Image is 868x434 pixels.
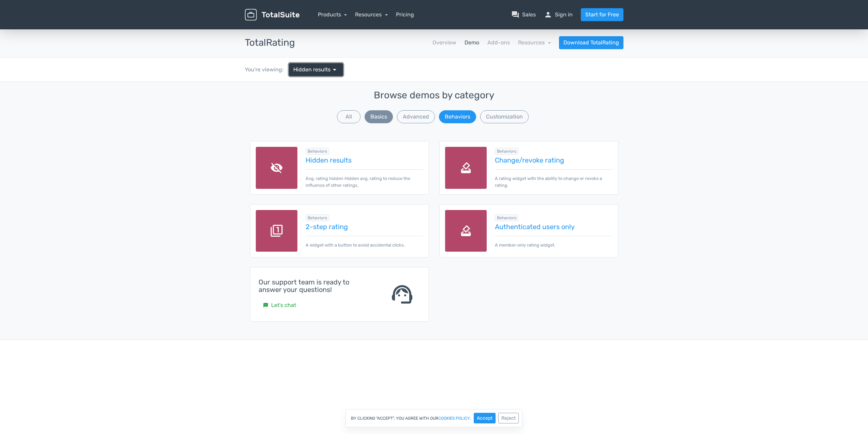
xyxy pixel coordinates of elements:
a: Resources [518,39,551,46]
button: All [337,110,361,123]
h3: Browse demos by category [250,90,618,101]
button: Behaviors [439,110,476,123]
a: Overview [432,39,456,47]
span: Browse all in Behaviors [495,148,518,155]
a: Download TotalRating [559,36,623,49]
img: hidden-results.png.webp [256,147,298,189]
small: sms [263,303,268,308]
h3: TotalRating [245,38,295,48]
a: Hidden results arrow_drop_down [289,63,343,76]
a: 2-step rating [306,223,423,230]
a: question_answerSales [511,11,536,19]
span: Browse all in Behaviors [306,214,329,221]
a: Hidden results [306,156,423,164]
button: Reject [498,413,519,423]
a: Change/revoke rating [495,156,612,164]
a: smsLet's chat [259,299,300,312]
button: Customization [480,110,529,123]
div: You're viewing: [245,66,289,74]
a: Products [318,11,347,18]
span: arrow_drop_down [330,66,339,74]
p: A member-only rating widget. [495,236,612,248]
p: A widget with a button to avoid accidental clicks. [306,236,423,248]
img: blind-poll.png.webp [445,210,487,252]
button: Advanced [397,110,435,123]
a: Pricing [396,11,414,19]
a: Start for Free [581,8,623,21]
img: votes-count.png.webp [256,210,298,252]
img: TotalSuite for WordPress [245,9,299,21]
a: personSign in [544,11,573,19]
span: Browse all in Behaviors [306,148,329,155]
span: support_agent [390,282,414,307]
a: Authenticated users only [495,223,612,230]
a: Resources [355,11,388,18]
div: By clicking "Accept", you agree with our . [345,409,523,427]
span: Browse all in Behaviors [495,214,518,221]
a: cookies policy [438,416,470,420]
span: person [544,11,552,19]
p: A rating widget with the ability to change or revoke a rating. [495,169,612,188]
button: Basics [365,110,393,123]
h4: Our support team is ready to answer your questions! [259,278,373,293]
span: question_answer [511,11,519,19]
a: Add-ons [487,39,510,47]
p: Avg. rating hidden Hidden avg. rating to reduce the influence of other ratings. [306,169,423,188]
button: Accept [474,413,496,423]
a: Demo [465,39,479,47]
span: Hidden results [293,66,330,74]
img: blind-poll.png.webp [445,147,487,189]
